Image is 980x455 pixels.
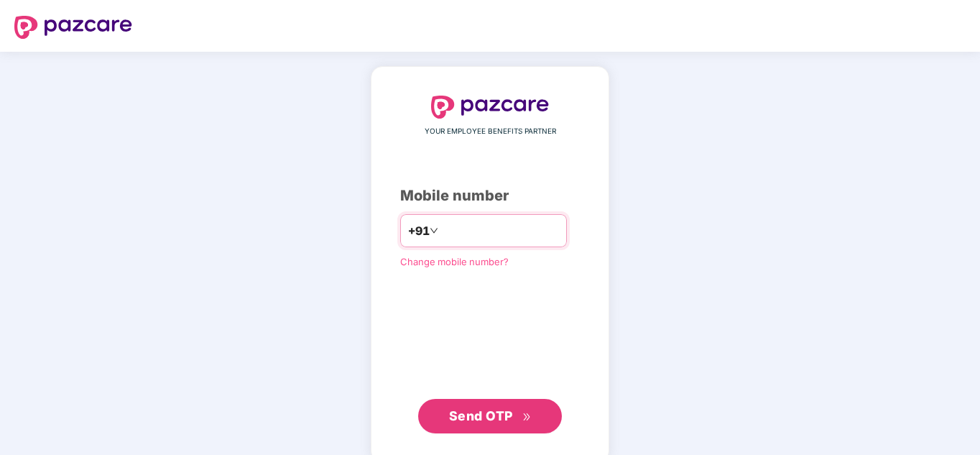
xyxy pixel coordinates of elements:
button: Send OTPdouble-right [418,399,562,433]
a: Change mobile number? [400,256,509,267]
img: logo [14,16,132,39]
span: down [430,226,438,235]
div: Mobile number [400,185,580,207]
span: +91 [408,222,430,240]
span: YOUR EMPLOYEE BENEFITS PARTNER [425,126,556,137]
span: Send OTP [449,408,513,423]
img: logo [431,96,549,119]
span: double-right [522,413,532,422]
